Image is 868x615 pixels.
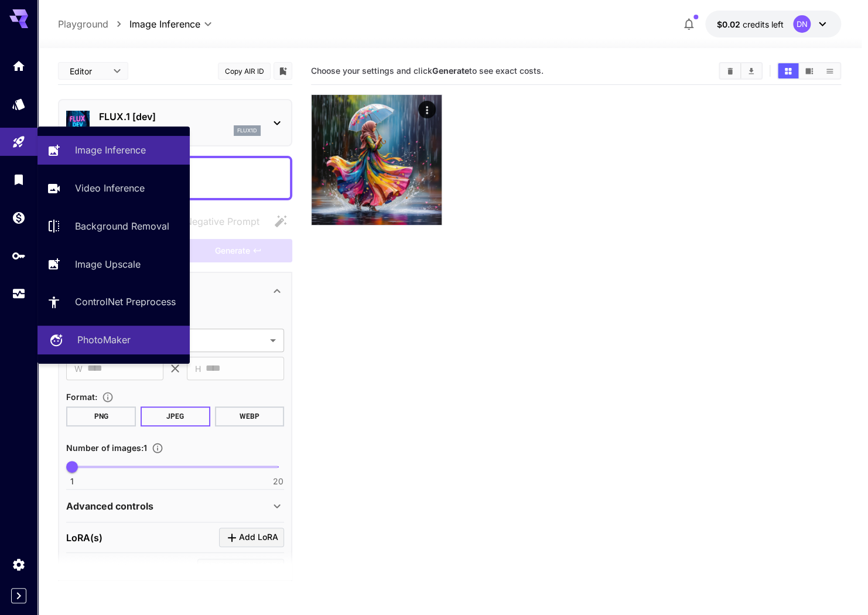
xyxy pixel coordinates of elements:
div: DN [793,15,811,33]
span: H [195,362,201,375]
div: Actions [418,101,436,118]
div: Playground [12,135,26,149]
div: Usage [12,286,26,301]
button: Copy AIR ID [218,63,271,80]
span: Number of images : 1 [66,443,147,453]
p: PhotoMaker [77,333,131,347]
div: Settings [12,557,26,572]
span: 20 [273,476,283,487]
p: Playground [58,17,108,31]
p: flux1d [237,127,257,135]
p: Image Upscale [75,257,141,271]
a: Image Upscale [37,250,190,278]
div: Clear ImagesDownload All [719,62,763,80]
a: Image Inference [37,136,190,165]
button: Clear Images [720,63,740,78]
p: Background Removal [75,219,169,233]
span: Add LoRA [239,530,278,545]
button: $0.02045 [705,11,841,37]
div: Models [12,97,26,111]
button: Show images in grid view [778,63,798,78]
button: Download All [741,63,761,78]
img: Z [312,95,442,225]
a: Video Inference [37,174,190,203]
div: Wallet [12,210,26,225]
div: API Keys [12,248,26,263]
button: Specify how many images to generate in a single request. Each image generation will be charged se... [147,442,168,454]
p: Video Inference [75,181,145,195]
p: FLUX.1 [dev] [99,110,261,124]
p: LoRA(s) [66,531,102,545]
p: ControlNet Preprocess [75,295,176,309]
span: 1 [70,476,74,487]
span: Negative Prompt [185,214,259,228]
p: Advanced controls [66,499,153,513]
button: Show images in video view [799,63,819,78]
span: Choose your settings and click to see exact costs. [311,66,544,76]
button: Expand sidebar [11,588,26,603]
p: Image Inference [75,143,146,157]
button: Choose the file format for the output image. [97,391,118,403]
button: PNG [66,406,136,426]
div: Home [12,59,26,73]
button: Click to add LoRA [219,528,284,547]
span: Image Inference [129,17,200,31]
button: WEBP [215,406,285,426]
a: ControlNet Preprocess [37,288,190,316]
div: Library [12,172,26,187]
span: Editor [70,65,106,77]
button: Add to library [278,64,288,78]
b: Generate [432,66,469,76]
div: $0.02045 [717,18,784,30]
button: Show images in list view [819,63,840,78]
span: $0.02 [717,19,743,29]
div: Show images in grid viewShow images in video viewShow images in list view [777,62,841,80]
a: Background Removal [37,212,190,241]
span: Negative prompts are not compatible with the selected model. [162,214,269,228]
button: JPEG [141,406,210,426]
span: credits left [743,19,784,29]
span: W [74,362,83,375]
a: PhotoMaker [37,326,190,354]
span: Format : [66,392,97,402]
nav: breadcrumb [58,17,129,31]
